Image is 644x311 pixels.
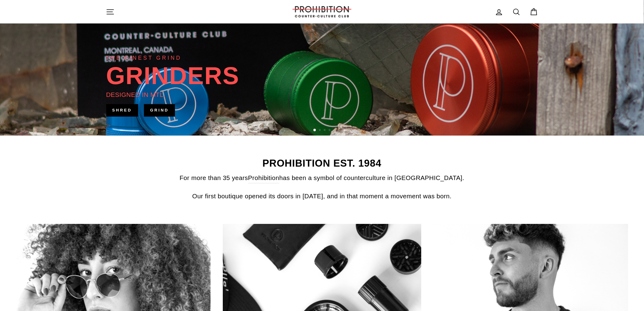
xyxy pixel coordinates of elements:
a: Prohibition [248,173,279,183]
a: GRIND [144,104,175,116]
button: 4 [329,129,332,132]
div: GRINDERS [106,64,240,88]
div: THE FINEST GRIND [106,54,182,62]
p: Our first boutique opened its doors in [DATE], and in that moment a movement was born. [106,191,538,201]
div: DESIGNED IN MTL. [106,90,166,100]
a: SHRED [106,104,138,116]
button: 3 [324,129,327,132]
p: For more than 35 years has been a symbol of counterculture in [GEOGRAPHIC_DATA]. [106,173,538,183]
button: 2 [319,129,322,132]
img: PROHIBITION COUNTER-CULTURE CLUB [292,6,352,17]
h2: PROHIBITION EST. 1984 [106,158,538,168]
button: 1 [313,129,317,132]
